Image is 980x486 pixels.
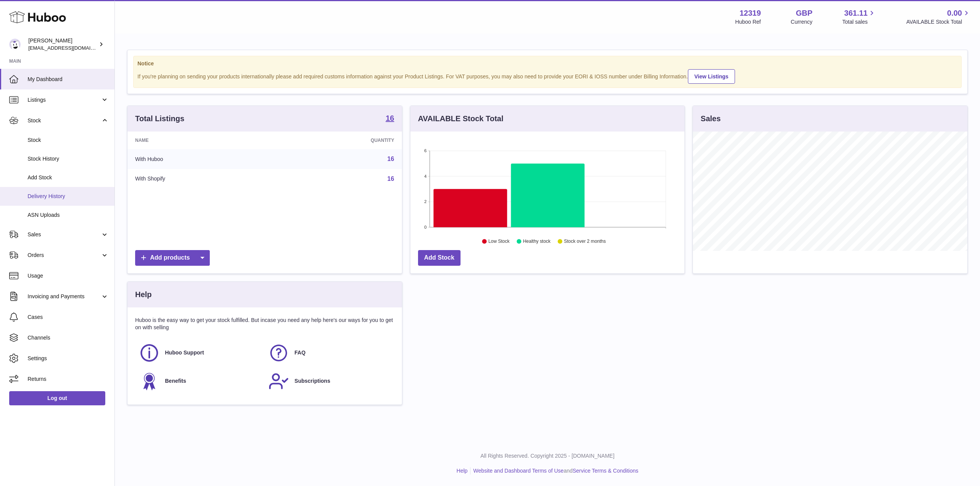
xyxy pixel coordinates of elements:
span: Settings [28,355,109,362]
text: Healthy stock [523,239,551,244]
img: davidolesinski1@gmail.com [9,39,21,50]
a: Benefits [139,371,261,392]
a: Help [457,468,468,474]
div: Huboo Ref [735,18,761,26]
text: 6 [424,148,426,153]
th: Name [127,132,275,149]
span: Usage [28,272,109,280]
li: and [470,467,638,475]
span: 361.11 [844,8,867,18]
p: Huboo is the easy way to get your stock fulfilled. But incase you need any help here's our ways f... [135,317,394,331]
a: FAQ [268,343,390,363]
a: 0.00 AVAILABLE Stock Total [906,8,971,26]
span: Stock [28,117,101,124]
span: Stock [28,137,109,144]
text: 4 [424,174,426,179]
a: 16 [385,114,394,124]
text: 0 [424,225,426,229]
h3: Sales [701,114,720,124]
span: FAQ [294,349,305,356]
h3: Total Listings [135,114,185,124]
text: 2 [424,200,426,204]
a: 16 [387,156,394,162]
text: Low Stock [488,239,510,244]
span: Total sales [842,18,876,26]
div: [PERSON_NAME] [28,37,97,52]
a: 16 [387,176,394,182]
span: Channels [28,334,109,341]
a: Log out [9,391,105,405]
span: My Dashboard [28,76,109,83]
div: Currency [791,18,813,26]
p: All Rights Reserved. Copyright 2025 - [DOMAIN_NAME] [121,452,974,460]
span: Returns [28,375,109,383]
span: Subscriptions [294,377,330,385]
span: 0.00 [947,8,962,18]
strong: 16 [385,114,394,122]
div: If you're planning on sending your products internationally please add required customs informati... [137,68,957,84]
a: Huboo Support [139,343,261,363]
td: With Huboo [127,149,275,169]
span: [EMAIL_ADDRESS][DOMAIN_NAME] [28,45,113,51]
text: Stock over 2 months [564,239,606,244]
strong: 12319 [740,8,761,18]
a: 361.11 Total sales [842,8,876,26]
span: Listings [28,96,101,104]
span: AVAILABLE Stock Total [906,18,971,26]
th: Quantity [275,132,402,149]
span: Stock History [28,155,109,163]
span: Sales [28,231,101,238]
h3: Help [135,289,152,300]
strong: GBP [796,8,812,18]
a: Add Stock [418,250,461,266]
a: Add products [135,250,210,266]
strong: Notice [137,60,957,67]
a: View Listings [688,69,735,84]
a: Subscriptions [268,371,390,392]
span: Delivery History [28,193,109,200]
a: Website and Dashboard Terms of Use [473,468,563,474]
td: With Shopify [127,169,275,189]
span: Add Stock [28,174,109,181]
h3: AVAILABLE Stock Total [418,114,503,124]
span: Orders [28,252,101,259]
span: Huboo Support [165,349,204,356]
span: Cases [28,314,109,321]
span: ASN Uploads [28,211,109,219]
a: Service Terms & Conditions [573,468,639,474]
span: Invoicing and Payments [28,293,101,300]
span: Benefits [165,377,186,385]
